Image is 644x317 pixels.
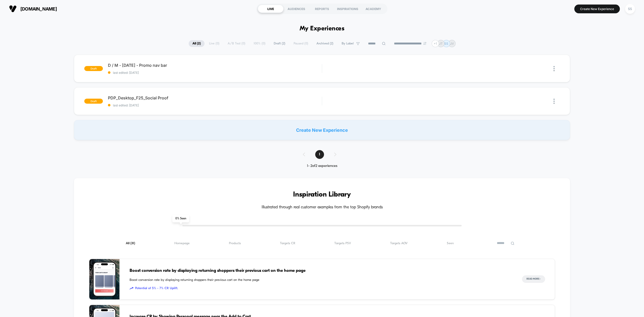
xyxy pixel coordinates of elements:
div: LIVE [258,5,284,13]
h4: Illustrated through real customer examples from the top Shopify brands [89,205,555,210]
img: close [553,99,555,104]
div: REPORTS [309,5,335,13]
img: Visually logo [9,5,17,13]
span: last edited: [DATE] [108,71,322,75]
p: JT [439,42,443,45]
div: SS [625,4,635,14]
span: draft [84,99,103,104]
p: JV [450,42,454,45]
span: Archived ( 2 ) [313,40,337,47]
img: end [423,42,426,45]
button: Create New Experience [574,5,620,13]
img: Boost conversion rate by displaying returning shoppers their previous cart on the home page [89,259,119,299]
span: Targets PSV [334,241,351,245]
button: [DOMAIN_NAME] [8,5,58,13]
h1: My Experiences [300,25,345,32]
span: last edited: [DATE] [108,103,322,107]
span: Draft ( 2 ) [270,40,289,47]
span: Boost conversion rate by displaying returning shoppers their previous cart on the home page [130,278,512,283]
span: Products [229,241,241,245]
button: SS [624,4,636,14]
span: PDP_Desktop_F25_Social Proof [108,95,322,100]
span: D / M - [DATE] - Promo nav bar [108,63,322,68]
span: All ( 2 ) [189,40,205,47]
span: Homepage [174,241,190,245]
span: Targets AOV [390,241,408,245]
span: draft [84,66,103,71]
div: + 1 [432,40,439,47]
span: Seen [447,241,454,245]
span: ( 31 ) [130,242,135,245]
span: Boost conversion rate by displaying returning shoppers their previous cart on the home page [130,268,512,274]
span: By Label [342,42,354,45]
img: close [553,66,555,71]
span: Targets CR [280,241,295,245]
div: 1 - 2 of 2 experiences [298,164,346,168]
span: 1 [315,150,324,159]
div: ACADEMY [360,5,386,13]
div: INSPIRATIONS [335,5,360,13]
div: AUDIENCES [284,5,309,13]
p: SS [444,42,448,45]
span: Potential of 5% - 7% CR Uplift. [130,286,512,291]
span: 0 % Seen [172,215,189,222]
span: [DOMAIN_NAME] [20,6,57,12]
div: Create New Experience [74,120,570,140]
span: All [126,241,135,245]
h3: Inspiration Library [89,191,555,199]
button: Read More> [522,275,545,283]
